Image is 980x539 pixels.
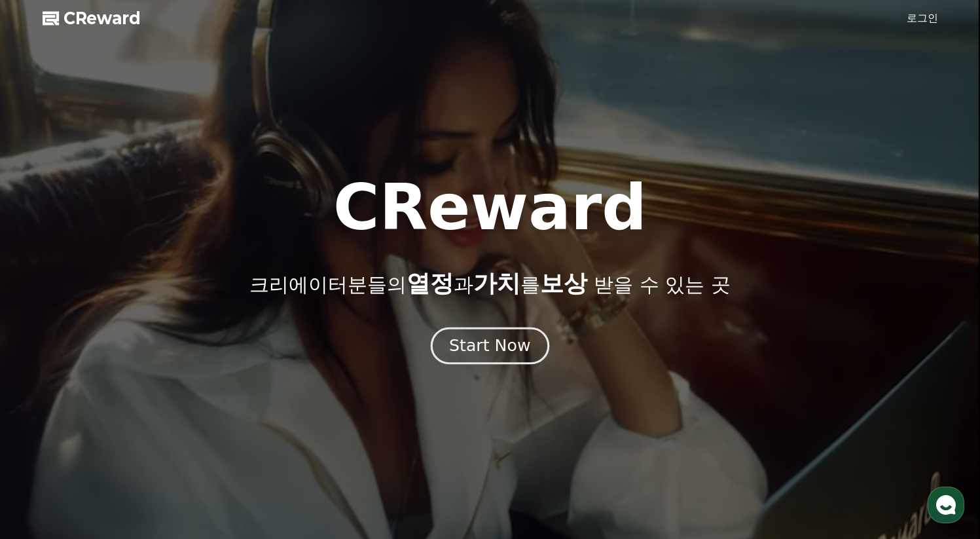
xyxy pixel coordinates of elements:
div: Start Now [449,335,530,357]
a: 설정 [169,415,251,448]
span: 열정 [407,270,454,297]
span: 대화 [120,436,136,446]
h1: CReward [333,176,647,239]
a: 로그인 [907,10,938,26]
a: 홈 [4,415,86,448]
span: 홈 [41,435,49,445]
a: CReward [43,8,141,29]
button: Start Now [431,327,549,364]
a: Start Now [433,341,547,354]
span: 보상 [540,270,587,297]
a: 대화 [86,415,169,448]
span: 가치 [473,270,520,297]
p: 크리에이터분들의 과 를 받을 수 있는 곳 [249,270,730,297]
span: 설정 [202,435,218,445]
span: CReward [64,8,141,29]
